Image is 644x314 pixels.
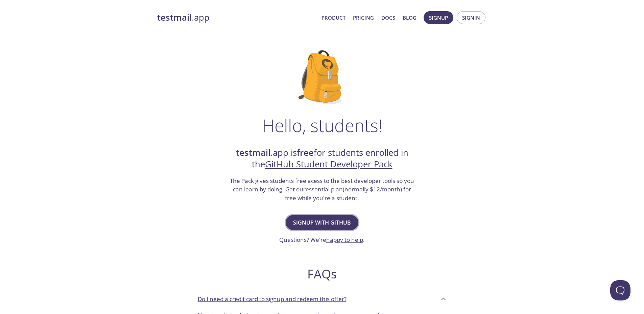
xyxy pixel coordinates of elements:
button: Signup [424,11,453,24]
strong: testmail [236,147,270,159]
a: testmail.app [157,12,316,23]
a: Pricing [353,13,374,22]
button: Signup with GitHub [286,215,358,230]
a: essential plan [306,185,343,193]
strong: testmail [157,12,192,23]
span: Signup [429,13,448,22]
span: Signup with GitHub [293,218,351,227]
h3: The Pack gives students free acess to the best developer tools so you can learn by doing. Get our... [229,176,415,203]
div: Do I need a credit card to signup and redeem this offer? [192,290,452,308]
a: Blog [403,13,416,22]
a: Product [321,13,345,22]
h2: .app is for students enrolled in the [229,147,415,170]
img: github-student-backpack.png [299,50,345,104]
a: GitHub Student Developer Pack [265,158,392,170]
a: happy to help [326,236,363,244]
h2: FAQs [192,266,452,281]
button: Signin [457,11,485,24]
iframe: Help Scout Beacon - Open [610,280,630,300]
h3: Questions? We're . [279,235,365,244]
p: Do I need a credit card to signup and redeem this offer? [198,295,347,303]
a: Docs [381,13,395,22]
h1: Hello, students! [262,115,382,135]
strong: free [297,147,314,159]
span: Signin [462,13,480,22]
